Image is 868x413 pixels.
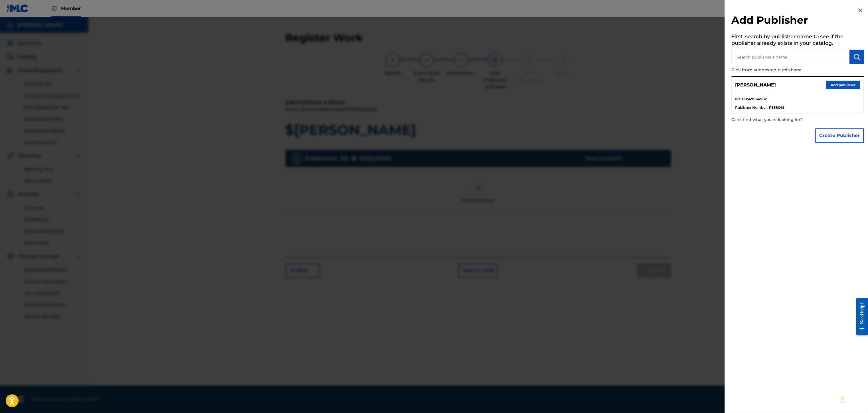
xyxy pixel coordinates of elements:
input: Search publisher's name [732,50,850,64]
iframe: Resource Center [852,293,868,339]
p: Pick from suggested publishers: [732,64,831,76]
p: [PERSON_NAME] [735,82,776,88]
div: Drag [841,391,845,408]
span: Publisher Number : [735,105,768,110]
img: Search Works [853,53,860,60]
span: IPI : [735,96,741,102]
p: Can't find what you're looking for? [732,114,831,126]
span: Member [61,5,81,12]
img: Top Rightsholder [51,5,58,12]
strong: P358QM [769,105,784,110]
img: MLC Logo [7,4,29,13]
h5: First, search by publisher name to see if the publisher already exists in your catalog. [732,32,864,50]
iframe: Chat Widget [839,386,868,413]
strong: 00549964982 [742,96,767,102]
button: Create Publisher [816,128,864,143]
button: Add publisher [826,81,860,89]
h2: Add Publisher [732,14,864,28]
